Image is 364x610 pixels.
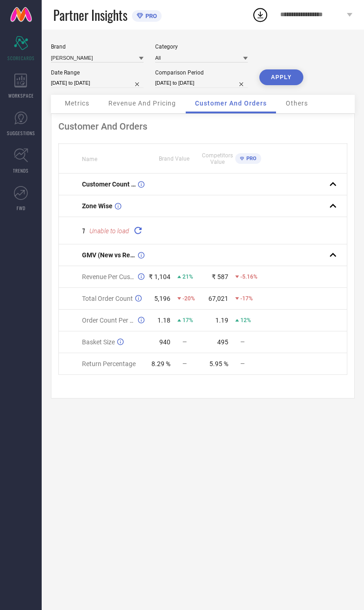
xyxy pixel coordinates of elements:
[157,317,170,324] div: 1.18
[82,295,133,302] span: Total Order Count
[195,100,267,107] span: Customer And Orders
[51,78,144,88] input: Select date range
[208,295,228,302] div: 67,021
[159,338,170,346] div: 940
[132,224,144,237] div: Reload "Tier Wise "
[240,361,245,367] span: —
[215,317,228,324] div: 1.19
[286,100,308,107] span: Others
[58,121,347,132] div: Customer And Orders
[82,317,158,324] span: Order Count Per Customer
[149,273,170,280] div: ₹ 1,104
[240,317,251,324] span: 12%
[82,181,136,188] span: Customer Count (New vs Repeat)
[51,69,144,76] div: Date Range
[240,295,253,302] span: -17%
[182,361,187,367] span: —
[53,6,127,25] span: Partner Insights
[108,100,176,107] span: Revenue And Pricing
[89,227,129,235] span: Unable to load
[155,44,248,50] div: Category
[217,338,228,346] div: 495
[154,295,170,302] div: 5,196
[212,273,228,280] div: ₹ 587
[7,130,35,137] span: SUGGESTIONS
[82,251,136,259] span: GMV (New vs Repeat)
[182,295,195,302] span: -20%
[17,205,25,212] span: FWD
[182,339,187,345] span: —
[155,78,248,88] input: Select comparison period
[143,12,157,19] span: PRO
[151,360,170,367] div: 8.29 %
[82,273,147,280] span: Revenue Per Customer
[82,226,107,235] span: Tier Wise
[252,6,269,23] div: Open download list
[51,44,144,50] div: Brand
[240,274,257,280] span: -5.16%
[202,152,233,165] span: Competitors Value
[209,360,228,367] div: 5.95 %
[155,69,248,76] div: Comparison Period
[82,360,136,367] span: Return Percentage
[259,69,303,85] button: APPLY
[7,55,35,62] span: SCORECARDS
[182,274,193,280] span: 21%
[82,338,115,346] span: Basket Size
[159,156,189,162] span: Brand Value
[244,156,257,162] span: PRO
[8,92,34,99] span: WORKSPACE
[82,156,97,162] span: Name
[82,202,113,210] span: Zone Wise
[240,339,245,345] span: —
[182,317,193,324] span: 17%
[65,100,89,107] span: Metrics
[13,167,29,174] span: TRENDS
